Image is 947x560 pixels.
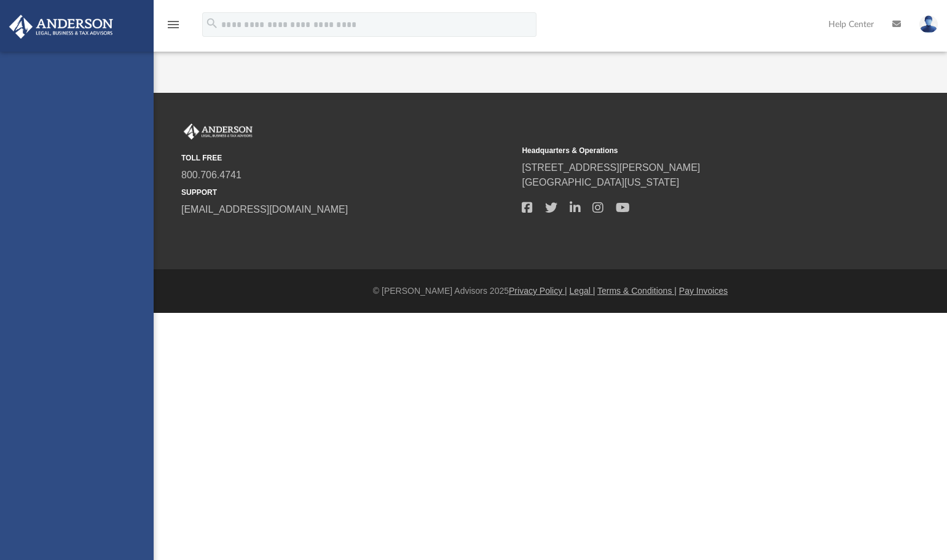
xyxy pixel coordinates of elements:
small: SUPPORT [181,187,513,198]
img: User Pic [919,15,938,33]
a: Terms & Conditions | [597,286,677,296]
a: [EMAIL_ADDRESS][DOMAIN_NAME] [181,204,348,215]
i: menu [166,17,181,32]
a: [GEOGRAPHIC_DATA][US_STATE] [522,177,679,187]
a: [STREET_ADDRESS][PERSON_NAME] [522,162,700,173]
a: menu [166,23,181,32]
img: Anderson Advisors Platinum Portal [181,124,255,140]
i: search [205,17,219,30]
a: Pay Invoices [679,286,728,296]
small: TOLL FREE [181,152,513,164]
a: Privacy Policy | [509,286,567,296]
div: © [PERSON_NAME] Advisors 2025 [154,285,947,298]
small: Headquarters & Operations [522,145,854,156]
img: Anderson Advisors Platinum Portal [6,15,117,39]
a: 800.706.4741 [181,170,242,180]
a: Legal | [570,286,595,296]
